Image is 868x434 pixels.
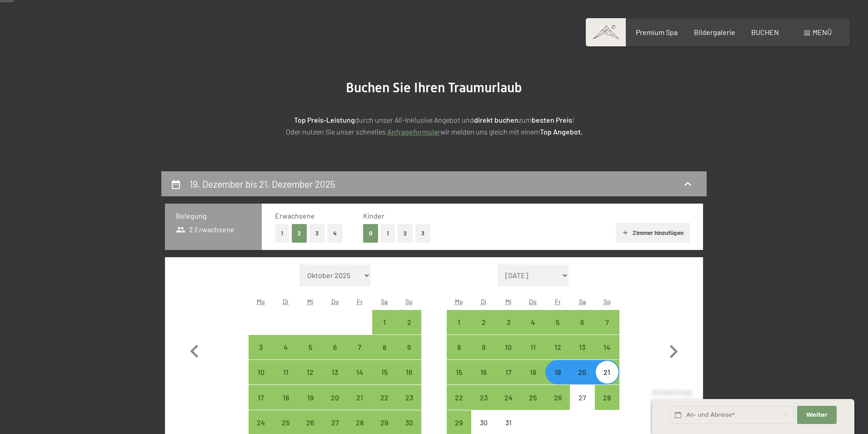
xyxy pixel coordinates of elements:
div: Anreise möglich [323,385,347,409]
h3: Belegung [176,211,251,221]
div: Mon Dec 15 2025 [447,360,471,384]
div: Anreise möglich [471,310,496,334]
div: Sun Nov 16 2025 [397,360,421,384]
div: 22 [448,394,470,417]
div: Anreise möglich [397,360,421,384]
div: Tue Dec 02 2025 [471,310,496,334]
div: 13 [571,344,594,366]
div: Anreise möglich [570,335,594,359]
div: Sat Dec 06 2025 [570,310,594,334]
div: Anreise möglich [595,385,619,409]
div: Anreise möglich [397,335,421,359]
div: Fri Dec 26 2025 [545,385,570,409]
div: 24 [497,394,519,417]
div: 5 [299,344,322,366]
div: 23 [472,394,495,417]
div: Anreise möglich [397,385,421,409]
div: 12 [299,369,322,391]
div: 16 [398,369,420,391]
div: Anreise möglich [298,360,323,384]
div: 18 [274,394,297,417]
div: 2 [398,319,420,341]
div: Tue Nov 18 2025 [273,385,298,409]
div: Sat Dec 20 2025 [570,360,594,384]
button: 2 [398,224,413,243]
button: 2 [292,224,307,243]
div: Tue Dec 16 2025 [471,360,496,384]
div: Anreise möglich [347,360,372,384]
abbr: Samstag [381,298,388,305]
button: Zimmer hinzufügen [616,223,690,243]
div: Anreise möglich [249,360,273,384]
div: Thu Nov 13 2025 [323,360,347,384]
a: BUCHEN [751,28,779,36]
div: Anreise möglich [347,385,372,409]
div: Anreise möglich [372,335,397,359]
div: 5 [546,319,569,341]
div: Anreise möglich [323,360,347,384]
div: 10 [497,344,519,366]
div: Anreise möglich [471,335,496,359]
div: Anreise möglich [298,335,323,359]
div: 17 [249,394,272,417]
div: 1 [448,319,470,341]
div: Wed Dec 17 2025 [496,360,520,384]
div: Anreise möglich [521,310,545,334]
div: Mon Dec 08 2025 [447,335,471,359]
div: 3 [249,344,272,366]
div: 6 [571,319,594,341]
abbr: Donnerstag [529,298,537,305]
div: Thu Nov 20 2025 [323,385,347,409]
div: 3 [497,319,519,341]
div: Tue Dec 09 2025 [471,335,496,359]
span: Menü [813,28,832,36]
div: Anreise möglich [496,360,520,384]
div: Mon Nov 03 2025 [249,335,273,359]
div: Anreise möglich [521,360,545,384]
div: Anreise möglich [447,360,471,384]
div: Anreise möglich [447,335,471,359]
div: Sun Dec 21 2025 [595,360,619,384]
strong: besten Preis [532,115,572,124]
abbr: Sonntag [604,298,611,305]
abbr: Mittwoch [307,298,314,305]
div: 8 [448,344,470,366]
p: durch unser All-inklusive Angebot und zum ! Oder nutzen Sie unser schnelles wir melden uns gleich... [207,114,661,137]
button: Weiter [797,406,836,424]
div: Thu Dec 25 2025 [521,385,545,409]
a: Premium Spa [636,28,678,36]
strong: Top Preis-Leistung [294,115,355,124]
div: Anreise möglich [298,385,323,409]
span: Weiter [806,411,828,419]
abbr: Dienstag [481,298,487,305]
div: Fri Nov 21 2025 [347,385,372,409]
div: Sat Nov 22 2025 [372,385,397,409]
div: 28 [596,394,619,417]
button: 4 [327,224,343,243]
div: Mon Nov 10 2025 [249,360,273,384]
div: Fri Dec 19 2025 [545,360,570,384]
div: Fri Nov 14 2025 [347,360,372,384]
div: Sat Dec 27 2025 [570,385,594,409]
div: 7 [596,319,619,341]
div: Anreise möglich [471,360,496,384]
div: Sun Dec 28 2025 [595,385,619,409]
div: 13 [324,369,346,391]
abbr: Freitag [357,298,363,305]
a: Bildergalerie [694,28,735,36]
div: 21 [596,369,619,391]
div: Anreise möglich [496,310,520,334]
div: Sat Nov 01 2025 [372,310,397,334]
span: Schnellanfrage [652,389,692,396]
div: Anreise möglich [323,335,347,359]
span: 2 Erwachsene [176,224,234,234]
div: Anreise möglich [521,385,545,409]
div: 11 [522,344,544,366]
div: Thu Dec 11 2025 [521,335,545,359]
span: Buchen Sie Ihren Traumurlaub [346,80,522,95]
div: Sat Dec 13 2025 [570,335,594,359]
div: 1 [373,319,396,341]
div: 25 [522,394,544,417]
div: Anreise möglich [372,385,397,409]
div: Sat Nov 15 2025 [372,360,397,384]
